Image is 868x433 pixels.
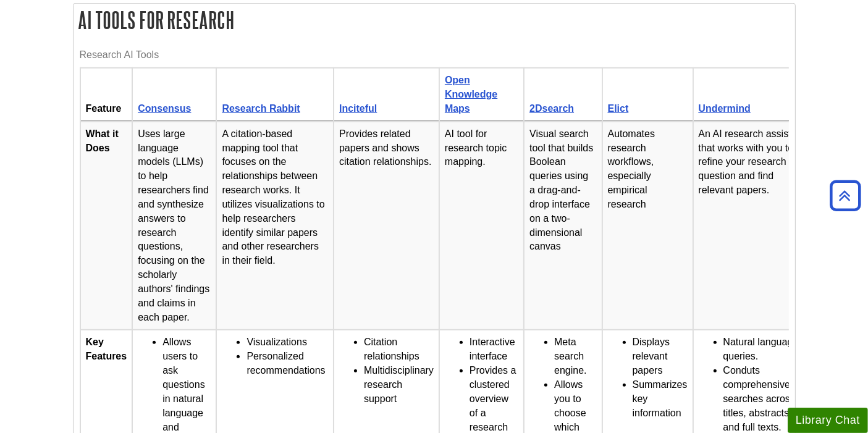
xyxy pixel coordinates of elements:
a: Undermind [699,103,751,114]
li: Visualizations [246,335,328,350]
strong: What it Does [86,128,119,153]
a: Elict [608,103,629,114]
li: Citation relationships [364,335,434,364]
a: Open Knowledge Maps [445,75,497,114]
li: Displays relevant papers [633,335,688,378]
a: Inciteful [339,103,377,114]
a: Back to Top [825,187,865,204]
caption: Research AI Tools [80,43,812,67]
td: An AI research assistant that works with you to refine your research question and find relevant p... [693,122,812,330]
button: Library Chat [788,408,868,433]
li: Interactive interface [470,335,518,364]
th: Feature [80,68,133,122]
li: Summarizes key information [633,378,688,421]
td: AI tool for research topic mapping. [439,122,524,330]
td: Automates research workflows, especially empirical research [602,122,693,330]
li: Meta search engine. [554,335,596,378]
td: Visual search tool that builds Boolean queries using a drag-and-drop interface on a two-dimension... [524,122,602,330]
a: Consensus [138,103,191,114]
li: Natural language queries. [723,335,806,364]
li: Personalized recommendations [246,350,328,378]
td: Provides related papers and shows citation relationships. [334,122,439,330]
strong: Key Features [86,337,127,361]
h2: AI Tools for Research [74,4,795,36]
a: 2Dsearch [529,103,574,114]
a: Research Rabbit [222,103,300,114]
li: Multidisciplinary research support [364,364,434,406]
td: A citation-based mapping tool that focuses on the relationships between research works. It utiliz... [216,122,334,330]
td: Uses large language models (LLMs) to help researchers find and synthesize answers to research que... [132,122,216,330]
